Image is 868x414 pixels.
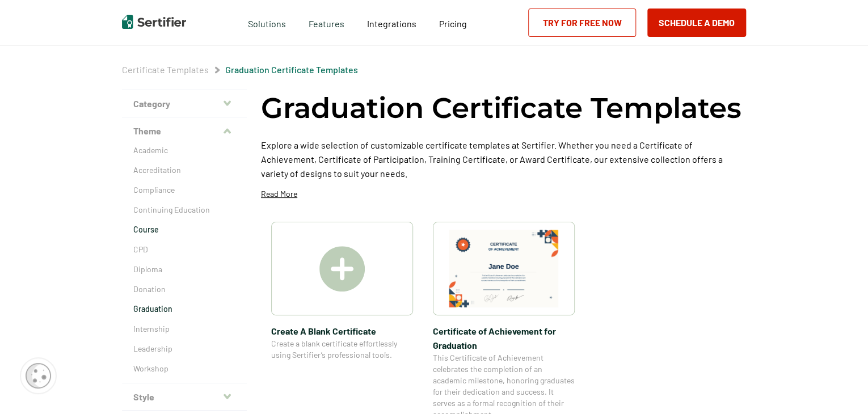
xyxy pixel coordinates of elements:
span: Features [309,15,344,29]
a: Try for Free Now [528,9,636,37]
img: Certificate of Achievement for Graduation [449,230,559,307]
a: Leadership [133,343,235,354]
a: CPD [133,244,235,255]
a: Donation [133,284,235,295]
span: Create A Blank Certificate [271,324,413,338]
span: Integrations [367,18,416,29]
img: Create A Blank Certificate [319,246,365,292]
a: Compliance [133,184,235,196]
a: Pricing [439,15,467,29]
button: Category [122,90,247,117]
img: Sertifier | Digital Credentialing Platform [122,15,186,29]
h1: Graduation Certificate Templates [261,90,741,126]
span: Pricing [439,18,467,29]
a: Internship [133,323,235,335]
a: Certificate Templates [122,64,209,75]
a: Academic [133,145,235,156]
a: Accreditation [133,164,235,176]
span: Create a blank certificate effortlessly using Sertifier’s professional tools. [271,338,413,361]
a: Graduation [133,303,235,315]
span: Certificate of Achievement for Graduation [433,324,575,352]
a: Course [133,224,235,235]
button: Schedule a Demo [647,9,746,37]
p: Read More [261,188,297,200]
button: Theme [122,117,247,145]
iframe: Chat Widget [811,360,868,414]
a: Integrations [367,15,416,29]
span: Certificate Templates [122,64,209,75]
div: Breadcrumb [122,64,358,75]
a: Workshop [133,363,235,374]
a: Diploma [133,264,235,275]
p: Explore a wide selection of customizable certificate templates at Sertifier. Whether you need a C... [261,138,746,180]
div: Theme [122,145,247,383]
a: Graduation Certificate Templates [225,64,358,75]
span: Solutions [248,15,286,29]
span: Graduation Certificate Templates [225,64,358,75]
button: Style [122,383,247,411]
a: Continuing Education [133,204,235,216]
img: Cookie Popup Icon [26,363,51,388]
